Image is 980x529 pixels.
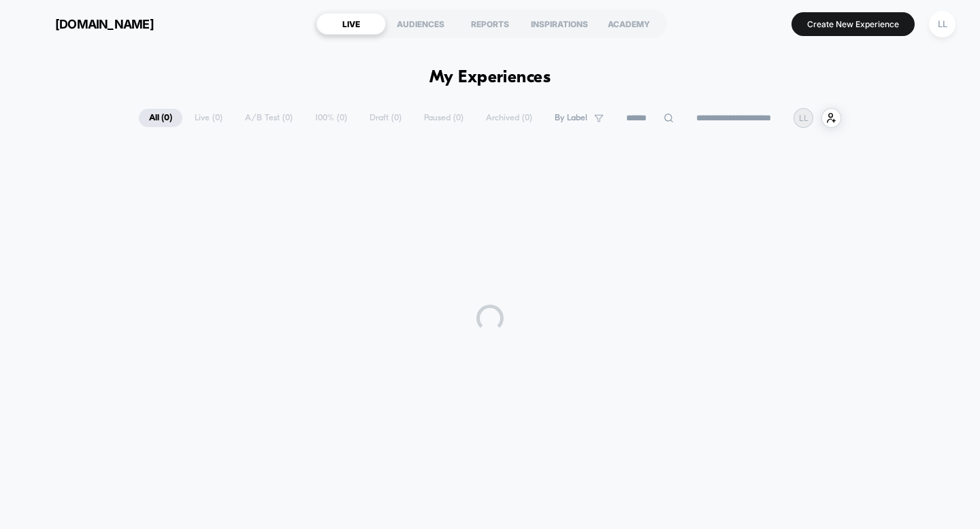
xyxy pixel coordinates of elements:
[139,109,182,127] span: All ( 0 )
[20,13,158,35] button: [DOMAIN_NAME]
[799,113,808,123] p: LL
[925,10,960,38] button: LL
[525,13,594,35] div: INSPIRATIONS
[386,13,455,35] div: AUDIENCES
[555,113,587,123] span: By Label
[594,13,664,35] div: ACADEMY
[316,13,386,35] div: LIVE
[791,12,915,36] button: Create New Experience
[55,17,154,31] span: [DOMAIN_NAME]
[929,11,955,37] div: LL
[429,68,551,88] h1: My Experiences
[455,13,525,35] div: REPORTS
